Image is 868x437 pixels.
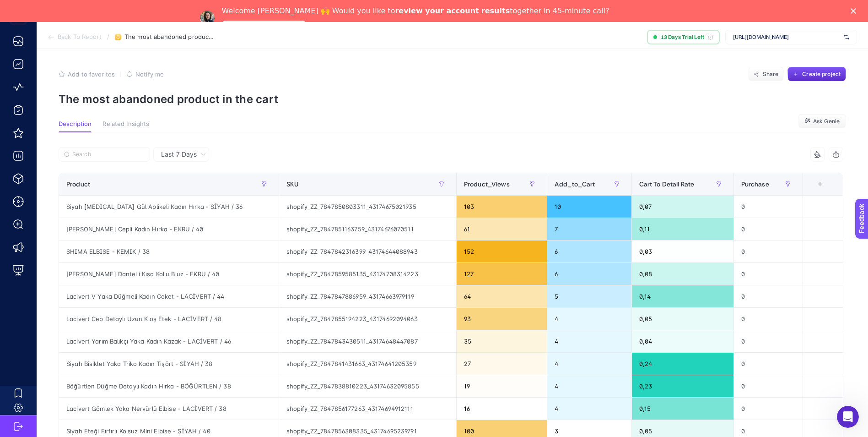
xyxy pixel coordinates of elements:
[661,33,704,41] span: 13 Days Trial Left
[279,398,456,420] div: shopify_ZZ_7847856177263_43174694912111
[734,285,803,307] div: 0
[59,353,279,375] div: Siyah Bisiklet Yaka Triko Kadın Tişört - SİYAH / 38
[58,33,102,41] span: Back To Report
[734,398,803,420] div: 0
[734,308,803,330] div: 0
[547,240,631,262] div: 6
[844,33,849,42] img: svg%3e
[632,218,733,240] div: 0,11
[813,118,840,125] span: Ask Genie
[457,263,547,285] div: 127
[279,375,456,397] div: shopify_ZZ_7847838810223_43174632095855
[59,375,279,397] div: Böğürtlen Düğme Detaylı Kadın Hırka - BÖĞÜRTLEN / 38
[279,308,456,330] div: shopify_ZZ_7847855194223_43174692094063
[734,196,803,218] div: 0
[59,285,279,307] div: Lacivert V Yaka Düğmeli Kadın Ceket - LACİVERT / 44
[59,218,279,240] div: [PERSON_NAME] Cepli Kadın Hırka - EKRU / 40
[457,398,547,420] div: 16
[632,196,733,218] div: 0,07
[59,120,92,128] span: Description
[547,308,631,330] div: 4
[161,150,197,159] span: Last 7 Days
[547,375,631,397] div: 4
[547,398,631,420] div: 4
[457,375,547,397] div: 19
[102,120,149,128] span: Related Insights
[457,330,547,352] div: 35
[59,263,279,285] div: [PERSON_NAME] Dantelli Kısa Kollu Bluz - EKRU / 40
[547,353,631,375] div: 4
[632,375,733,397] div: 0,23
[5,3,35,10] span: Feedback
[639,180,695,188] span: Cart To Detail Rate
[279,196,456,218] div: shopify_ZZ_7847850803311_43174675021935
[763,71,779,78] span: Share
[734,353,803,375] div: 0
[279,285,456,307] div: shopify_ZZ_7847847886959_43174663979119
[734,330,803,352] div: 0
[632,285,733,307] div: 0,14
[200,11,215,25] img: Profile image for Neslihan
[457,196,547,218] div: 103
[810,180,818,201] div: 6 items selected
[286,180,298,188] span: SKU
[734,218,803,240] div: 0
[126,71,164,78] button: Notify me
[632,308,733,330] div: 0,05
[457,285,547,307] div: 64
[59,398,279,420] div: Lacivert Gömlek Yaka Nervürlü Elbise - LACİVERT / 38
[632,353,733,375] div: 0,24
[59,330,279,352] div: Lacivert Yarım Balıkçı Yaka Kadın Kazak - LACİVERT / 46
[279,240,456,262] div: shopify_ZZ_7847842316399_43174644088943
[457,353,547,375] div: 27
[733,33,840,41] span: [URL][DOMAIN_NAME]
[59,120,92,132] button: Description
[68,71,115,78] span: Add to favorites
[748,67,784,82] button: Share
[279,330,456,352] div: shopify_ZZ_7847843430511_43174648447087
[66,180,90,188] span: Product
[734,375,803,397] div: 0
[59,93,846,106] p: The most abandoned product in the cart
[59,71,115,78] button: Add to favorites
[279,353,456,375] div: shopify_ZZ_7847841431663_43174641205359
[481,6,510,15] b: results
[107,33,109,40] span: /
[124,33,216,41] span: The most abandoned product in the cart
[547,196,631,218] div: 10
[802,71,841,78] span: Create project
[632,240,733,262] div: 0,03
[787,67,846,82] button: Create project
[72,151,145,158] input: Search
[59,196,279,218] div: Siyah [MEDICAL_DATA] Gül Aplikeli Kadın Hırka - SİYAH / 36
[851,8,860,14] div: Close
[222,21,307,32] a: Speak with an Expert
[102,120,149,132] button: Related Insights
[741,180,769,188] span: Purchase
[457,218,547,240] div: 61
[222,6,609,16] div: Welcome [PERSON_NAME] 🙌 Would you like to together in 45-minute call?
[555,180,595,188] span: Add_to_Cart
[279,263,456,285] div: shopify_ZZ_7847859585135_43174708314223
[734,263,803,285] div: 0
[632,398,733,420] div: 0,15
[798,114,846,129] button: Ask Genie
[464,180,510,188] span: Product_Views
[632,330,733,352] div: 0,04
[395,6,479,15] b: review your account
[457,308,547,330] div: 93
[59,240,279,262] div: SHIMA ELBISE - KEMIK / 38
[547,263,631,285] div: 6
[632,263,733,285] div: 0,08
[734,240,803,262] div: 0
[547,285,631,307] div: 5
[457,240,547,262] div: 152
[59,308,279,330] div: Lacivert Cep Detaylı Uzun Kloş Etek - LACİVERT / 48
[547,330,631,352] div: 4
[279,218,456,240] div: shopify_ZZ_7847851163759_43174676070511
[547,218,631,240] div: 7
[837,406,859,428] iframe: Intercom live chat
[812,180,829,188] div: +
[135,71,164,78] span: Notify me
